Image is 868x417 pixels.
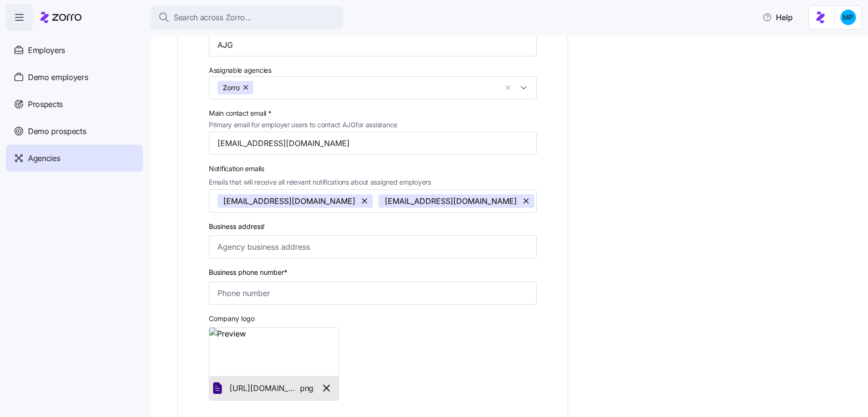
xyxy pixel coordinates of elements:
span: Assignable agencies [209,66,271,75]
span: Company logo [209,314,255,323]
label: Business phone number* [209,267,287,278]
button: Search across Zorro... [150,6,343,29]
span: Notification emails [209,163,431,174]
span: Main contact email * [209,108,397,119]
span: Primary email for employer users to contact AJG for assistance [209,120,397,130]
span: Prospects [28,98,63,110]
span: Help [762,12,793,23]
span: [URL][DOMAIN_NAME]. [230,382,300,394]
a: Demo employers [6,64,143,91]
span: Search across Zorro... [174,12,252,24]
label: Business address [209,221,267,232]
input: Phone number [209,282,537,305]
span: Employers [28,44,65,56]
input: Type contact email [209,132,537,155]
button: Help [755,8,800,27]
span: Demo prospects [28,125,86,137]
img: Preview [209,328,339,376]
span: Agencies [28,152,60,164]
input: Agency business address [209,235,537,258]
img: b954e4dfce0f5620b9225907d0f7229f [841,10,856,25]
a: Agencies [6,145,143,172]
a: Prospects [6,91,143,118]
span: png [300,382,313,394]
input: Type agency name [209,33,537,56]
span: Zorro [223,81,240,94]
span: Emails that will receive all relevant notifications about assigned employers [209,177,431,188]
span: [EMAIL_ADDRESS][DOMAIN_NAME] [385,194,517,208]
a: Demo prospects [6,118,143,145]
span: Demo employers [28,71,88,83]
a: Employers [6,37,143,64]
span: [EMAIL_ADDRESS][DOMAIN_NAME] [223,194,355,208]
